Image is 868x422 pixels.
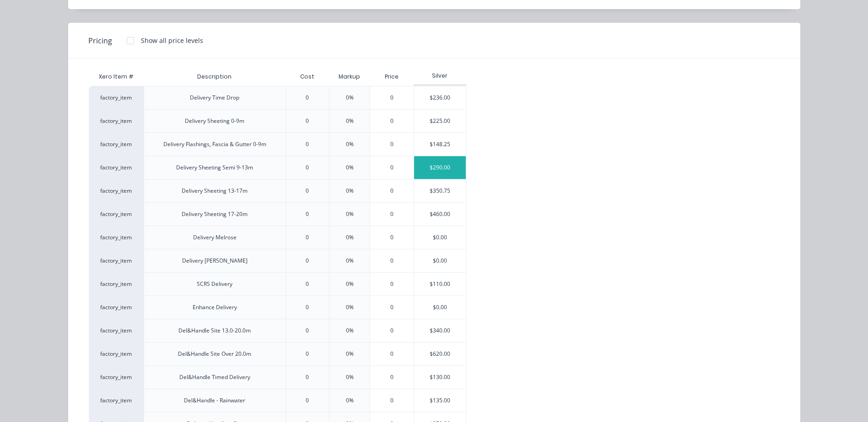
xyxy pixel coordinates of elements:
div: 0 [370,86,414,109]
div: 0% [346,187,354,195]
div: 0% [346,373,354,381]
div: 0 [306,187,309,195]
div: 0 [306,303,309,311]
div: 0% [346,94,354,102]
div: $0.00 [414,296,466,319]
div: Del&Handle Site Over 20.0m [178,350,251,358]
div: 0 [370,226,414,249]
div: factory_item [89,295,144,319]
div: Delivery Sheeting 17-20m [182,210,248,218]
div: 0% [346,140,354,148]
div: 0% [346,117,354,125]
div: $350.75 [414,179,466,202]
div: Markup [329,68,370,86]
div: 0 [306,164,309,172]
div: factory_item [89,202,144,226]
div: 0 [370,319,414,342]
div: $0.00 [414,249,466,272]
div: 0 [370,366,414,389]
div: 0% [346,280,354,288]
div: Delivery Sheeting 0-9m [185,117,244,125]
div: $236.00 [414,86,466,109]
div: 0% [346,164,354,172]
div: 0 [306,210,309,218]
div: 0% [346,257,354,265]
div: Xero Item # [89,68,144,86]
div: Delivery Melrose [193,233,237,242]
div: $148.25 [414,133,466,156]
div: Silver [414,72,466,80]
div: SCRS Delivery [197,280,232,288]
div: 0% [346,233,354,242]
div: 0 [370,133,414,156]
div: 0 [370,203,414,226]
div: factory_item [89,342,144,365]
div: factory_item [89,109,144,132]
div: 0% [346,396,354,405]
div: factory_item [89,365,144,389]
div: 0 [306,94,309,102]
div: factory_item [89,179,144,202]
div: factory_item [89,389,144,412]
div: factory_item [89,249,144,272]
div: Delivery Sheeting Semi 9-13m [176,164,253,172]
div: 0 [306,350,309,358]
div: $460.00 [414,203,466,226]
div: factory_item [89,132,144,156]
div: factory_item [89,272,144,295]
div: Del&Handle Timed Delivery [179,373,250,381]
div: $620.00 [414,343,466,365]
div: Delivery [PERSON_NAME] [182,257,248,265]
div: 0% [346,210,354,218]
div: 0 [306,233,309,242]
span: Pricing [88,35,112,46]
div: Description [190,65,239,88]
div: Show all price levels [141,36,203,45]
div: factory_item [89,226,144,249]
div: $135.00 [414,389,466,412]
div: Price [370,68,414,86]
div: 0% [346,303,354,311]
div: $130.00 [414,366,466,389]
div: 0% [346,327,354,335]
div: 0 [306,327,309,335]
div: Delivery Sheeting 13-17m [182,187,248,195]
div: 0 [370,156,414,179]
div: 0 [306,280,309,288]
div: factory_item [89,156,144,179]
div: $340.00 [414,319,466,342]
div: factory_item [89,86,144,109]
div: Enhance Delivery [193,303,237,311]
div: 0 [370,273,414,295]
div: Del&Handle - Rainwater [184,396,245,405]
div: 0 [306,117,309,125]
div: 0 [370,389,414,412]
div: $290.00 [414,156,466,179]
div: 0 [370,296,414,319]
div: 0 [306,257,309,265]
div: $0.00 [414,226,466,249]
div: 0 [370,110,414,132]
div: 0 [306,373,309,381]
div: Delivery Time Drop [190,94,239,102]
div: 0 [306,396,309,405]
div: $225.00 [414,110,466,132]
div: Cost [286,68,329,86]
div: 0% [346,350,354,358]
div: 0 [370,249,414,272]
div: 0 [306,140,309,148]
div: Del&Handle Site 13.0-20.0m [178,327,251,335]
div: 0 [370,179,414,202]
div: 0 [370,343,414,365]
div: $110.00 [414,273,466,295]
div: Delivery Flashings, Fascia & Gutter 0-9m [163,140,266,148]
div: factory_item [89,319,144,342]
